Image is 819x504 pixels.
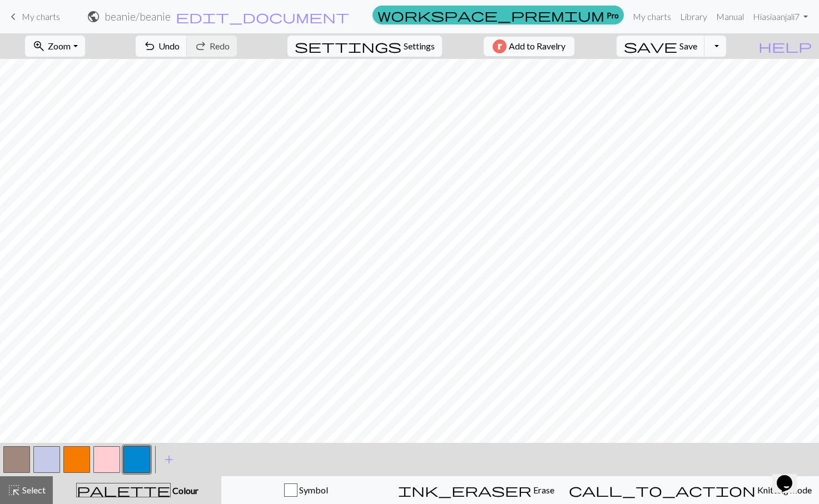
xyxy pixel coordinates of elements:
button: Undo [136,36,187,57]
span: Undo [158,41,180,51]
a: My charts [628,6,676,28]
span: Knitting mode [756,485,812,495]
span: edit_document [176,9,349,24]
button: SettingsSettings [287,36,442,57]
button: Knitting mode [562,476,819,504]
a: Manual [712,6,748,28]
span: highlight_alt [7,482,21,498]
img: Ravelry [493,39,507,53]
span: save [624,38,677,54]
span: workspace_premium [378,7,604,23]
a: Pro [373,6,624,24]
button: Colour [53,476,221,504]
button: Zoom [25,36,85,57]
button: Erase [391,476,562,504]
span: Symbol [297,485,328,495]
span: My charts [22,11,60,22]
span: add [162,452,176,467]
span: Save [679,41,697,51]
a: My charts [7,7,60,26]
span: ink_eraser [398,482,532,498]
span: Add to Ravelry [509,39,565,53]
span: Colour [171,485,198,496]
span: public [87,9,100,24]
span: undo [143,38,156,54]
a: Library [676,6,712,28]
span: settings [295,38,401,54]
h2: beanie / beanie [105,10,171,23]
button: Symbol [221,476,391,504]
span: Zoom [48,41,71,51]
iframe: chat widget [772,460,808,493]
button: Save [617,36,705,57]
span: keyboard_arrow_left [7,9,20,24]
span: Settings [404,39,435,53]
span: zoom_in [32,38,46,54]
span: help [758,38,812,54]
span: call_to_action [569,482,756,498]
a: Hiasiaanjali7 [748,6,812,28]
i: Settings [295,39,401,53]
button: Add to Ravelry [484,37,574,56]
span: Select [21,485,46,495]
span: Erase [532,485,554,495]
span: palette [77,482,170,498]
